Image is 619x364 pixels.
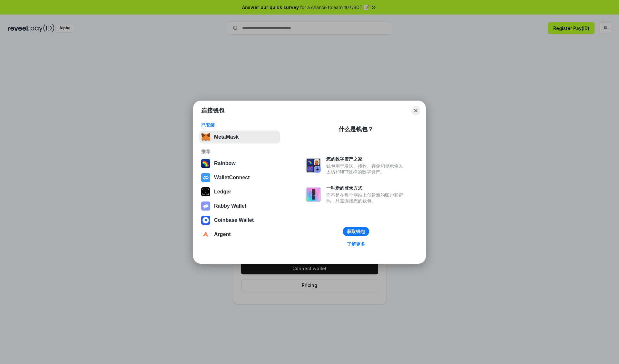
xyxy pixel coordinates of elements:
[201,107,224,114] h1: 连接钱包
[201,230,210,239] img: svg+xml,%3Csvg%20width%3D%2228%22%20height%3D%2228%22%20viewBox%3D%220%200%2028%2028%22%20fill%3D...
[201,216,210,225] img: svg+xml,%3Csvg%20width%3D%2228%22%20height%3D%2228%22%20viewBox%3D%220%200%2028%2028%22%20fill%3D...
[199,185,280,198] button: Ledger
[199,214,280,227] button: Coinbase Wallet
[326,163,406,175] div: 钱包用于发送、接收、存储和显示像以太坊和NFT这样的数字资产。
[199,157,280,170] button: Rainbow
[201,133,210,142] img: svg+xml,%3Csvg%20fill%3D%22none%22%20height%3D%2233%22%20viewBox%3D%220%200%2035%2033%22%20width%...
[201,149,278,154] div: 推荐
[214,161,236,166] div: Rainbow
[201,187,210,196] img: svg+xml,%3Csvg%20xmlns%3D%22http%3A%2F%2Fwww.w3.org%2F2000%2Fsvg%22%20width%3D%2228%22%20height%3...
[326,185,406,191] div: 一种新的登录方式
[339,125,373,133] div: 什么是钱包？
[214,203,246,209] div: Rabby Wallet
[201,122,278,128] div: 已安装
[306,158,321,173] img: svg+xml,%3Csvg%20xmlns%3D%22http%3A%2F%2Fwww.w3.org%2F2000%2Fsvg%22%20fill%3D%22none%22%20viewBox...
[199,171,280,184] button: WalletConnect
[201,173,210,182] img: svg+xml,%3Csvg%20width%3D%2228%22%20height%3D%2228%22%20viewBox%3D%220%200%2028%2028%22%20fill%3D...
[326,156,406,162] div: 您的数字资产之家
[411,106,420,115] button: Close
[347,229,365,234] div: 获取钱包
[214,175,250,181] div: WalletConnect
[199,131,280,143] button: MetaMask
[201,159,210,168] img: svg+xml,%3Csvg%20width%3D%22120%22%20height%3D%22120%22%20viewBox%3D%220%200%20120%20120%22%20fil...
[343,227,369,236] button: 获取钱包
[201,202,210,211] img: svg+xml,%3Csvg%20xmlns%3D%22http%3A%2F%2Fwww.w3.org%2F2000%2Fsvg%22%20fill%3D%22none%22%20viewBox...
[326,192,406,204] div: 而不是在每个网站上创建新的账户和密码，只需连接您的钱包。
[214,134,239,140] div: MetaMask
[199,228,280,241] button: Argent
[306,187,321,202] img: svg+xml,%3Csvg%20xmlns%3D%22http%3A%2F%2Fwww.w3.org%2F2000%2Fsvg%22%20fill%3D%22none%22%20viewBox...
[214,217,254,223] div: Coinbase Wallet
[214,231,231,237] div: Argent
[347,241,365,247] div: 了解更多
[343,240,369,248] a: 了解更多
[214,189,231,195] div: Ledger
[199,200,280,212] button: Rabby Wallet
